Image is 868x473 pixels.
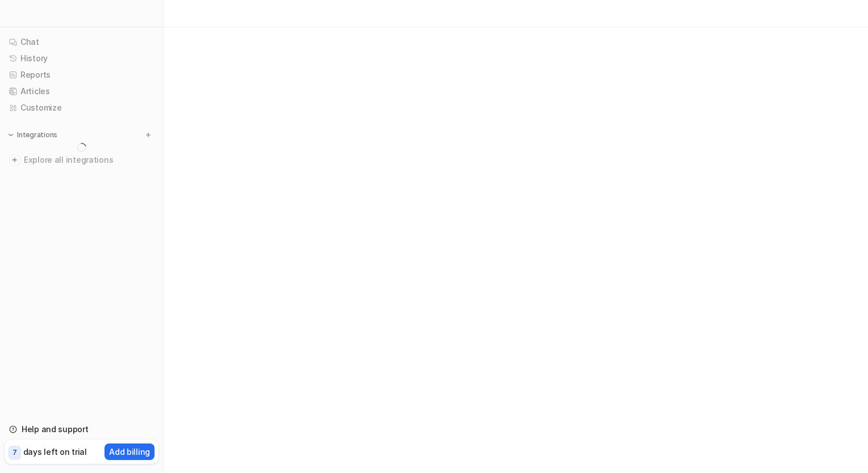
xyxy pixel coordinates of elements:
img: explore all integrations [9,154,20,166]
a: Reports [5,67,158,83]
a: Customize [5,100,158,116]
p: days left on trial [23,446,87,458]
p: Integrations [17,130,57,140]
button: Integrations [5,129,61,141]
p: 7 [12,447,17,458]
a: Chat [5,34,158,50]
a: History [5,50,158,66]
a: Articles [5,83,158,99]
img: menu_add.svg [144,131,152,139]
span: Explore all integrations [24,151,154,169]
a: Explore all integrations [5,152,158,168]
img: expand menu [7,131,15,139]
button: Add billing [105,444,155,460]
p: Add billing [109,446,150,458]
a: Help and support [5,421,158,437]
